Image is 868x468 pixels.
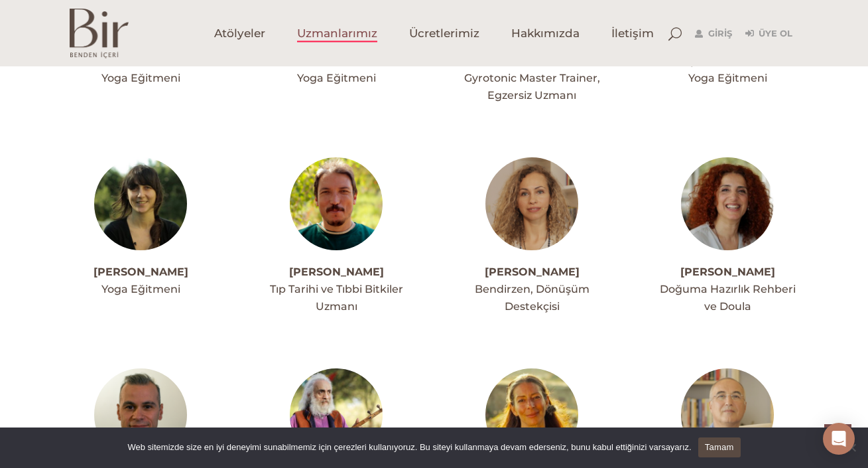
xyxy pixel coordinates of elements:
a: Tamam [698,437,741,457]
span: Yoga Eğitmeni [101,283,180,295]
span: Hakkımızda [511,26,580,41]
a: [PERSON_NAME] [93,266,188,278]
img: Ozgur_Baba_002-300x300.jpg [290,368,383,461]
a: Giriş [695,26,732,42]
span: Uzmanlarımız [297,26,377,41]
img: Ras%CC%A7it-S%CC%A7en-copy-300x300.png [681,368,774,461]
img: ozgeprofil-300x300.jpg [94,368,187,461]
span: Yoga Eğitmeni [688,72,767,84]
span: Bendirzen, Dönüşüm Destekçisi [475,283,589,313]
span: Yoga Eğitmeni [297,72,376,84]
span: İletişim [611,26,654,41]
a: Üye Ol [745,26,792,42]
a: [PERSON_NAME] [485,266,580,278]
img: o%CC%88zlemprofilfoto2-300x300.jpg [485,368,578,461]
span: Ücretlerimiz [409,26,479,41]
a: [PERSON_NAME] [680,266,775,278]
span: Web sitemizde size en iyi deneyimi sunabilmemiz için çerezleri kullanıyoruz. Bu siteyi kullanmaya... [127,441,691,454]
a: [PERSON_NAME] [289,266,384,278]
span: Tıp Tarihi ve Tıbbi Bitkiler Uzmanı [270,283,403,313]
img: nihanprofilfoto-300x300.jpg [485,157,578,250]
img: Nur_Sakalli_001_copy-300x300.jpg [681,157,774,250]
span: Doğuma Hazırlık Rehberi ve Doula [660,283,796,313]
div: Open Intercom Messenger [823,423,855,455]
img: Muge_Ozkan_004_copy-300x300.jpg [94,157,187,250]
img: nazimprofilfoto-300x300.jpg [290,157,383,250]
span: Gyrotonic Master Trainer, Egzersiz Uzmanı [464,72,600,102]
span: Yoga Eğitmeni [101,72,180,84]
span: Atölyeler [214,26,265,41]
